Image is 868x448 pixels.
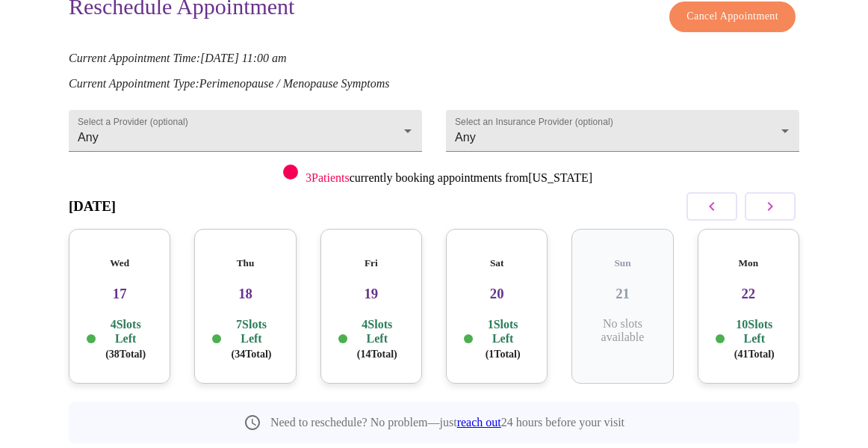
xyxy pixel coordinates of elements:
p: 10 Slots Left [728,317,781,360]
div: Any [446,110,799,152]
span: Cancel Appointment [686,7,778,26]
h3: 22 [710,286,787,302]
button: Cancel Appointment [669,1,796,32]
h5: Fri [332,257,410,269]
em: Current Appointment Time: [DATE] 11:00 am [69,52,287,64]
h5: Mon [710,257,787,269]
h3: 19 [332,286,410,302]
h3: 20 [458,286,536,302]
span: ( 14 Total) [357,349,397,360]
p: Need to reschedule? No problem—just 24 hours before your visit [270,416,624,429]
p: No slots available [583,317,661,344]
a: reach out [457,416,501,429]
em: Current Appointment Type: Perimenopause / Menopause Symptoms [69,77,389,90]
p: 1 Slots Left [476,317,530,360]
h5: Sat [458,257,536,269]
h3: [DATE] [69,198,116,215]
p: currently booking appointments from [US_STATE] [306,171,592,185]
span: 3 Patients [306,171,350,184]
h5: Thu [206,257,284,269]
span: ( 34 Total) [232,349,272,360]
p: 4 Slots Left [99,317,152,360]
span: ( 41 Total) [734,349,775,360]
span: ( 38 Total) [105,349,146,360]
div: Any [69,110,422,152]
h5: Wed [81,257,158,269]
h3: 21 [583,286,661,302]
h5: Sun [583,257,661,269]
h3: 17 [81,286,158,302]
p: 7 Slots Left [224,317,278,360]
p: 4 Slots Left [350,317,404,360]
span: ( 1 Total) [486,349,521,360]
h3: 18 [206,286,284,302]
